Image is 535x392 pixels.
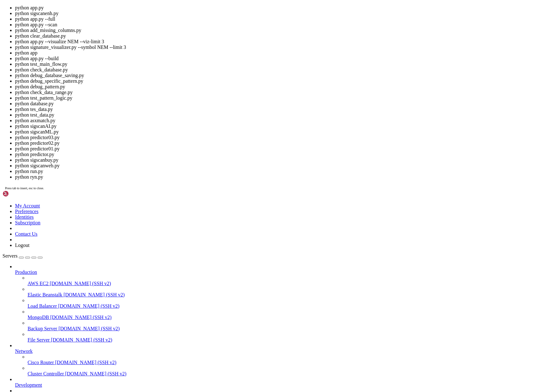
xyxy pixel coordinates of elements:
[15,377,532,388] li: Development
[51,337,112,342] span: [DOMAIN_NAME] (SSH v2)
[3,143,453,149] x-row: Enable ESM Apps to receive additional future security updates.
[3,44,453,50] x-row: System load: 0.0
[15,157,532,163] li: python sigscanbuy.py
[3,55,453,60] x-row: Memory usage: 40%
[3,206,453,211] x-row: asx_fixed_signals.csv sigscan02.py sigscanML.py sigscanenh.py
[15,101,532,107] li: python database.py
[3,34,453,39] x-row: System information as of [DATE]
[15,84,532,90] li: python debug_pattern.py
[53,175,80,180] span: ~/Project51
[53,216,80,221] span: ~/Project51
[3,24,453,29] x-row: * Support: [URL][DOMAIN_NAME]
[53,211,80,216] span: ~/Project51
[3,3,453,8] x-row: Welcome to Ubuntu 24.04.3 LTS (GNU/Linux 6.8.0-79-generic x86_64)
[15,269,532,275] a: Production
[28,298,532,309] li: Load Balancer [DOMAIN_NAME] (SSH v2)
[3,164,453,169] x-row: Last login: [DATE] from [TECHNICAL_ID]
[120,180,133,185] span: myenv
[28,332,532,343] li: File Server [DOMAIN_NAME] (SSH v2)
[3,91,453,97] x-row: * Strictly confined Kubernetes makes edge and IoT secure. Learn how MicroK8s
[15,5,532,11] li: python app.py
[15,174,532,180] li: python ryn.py
[15,169,532,174] li: python run.py
[15,269,37,275] span: Production
[28,309,532,320] li: MongoDB [DOMAIN_NAME] (SSH v2)
[15,73,532,78] li: python debug_database_saving.py
[28,360,532,365] a: Cisco Router [DOMAIN_NAME] (SSH v2)
[3,201,453,206] x-row: asx300.txt asx_stock_signals_detailed_20250828_142352.json sigscan01.py sigscan07.py sigscanenh.bk3
[3,128,453,133] x-row: 7 updates can be applied immediately.
[15,348,33,354] span: Network
[15,135,532,140] li: python predictor03.py
[3,211,453,216] x-row: : $ python3 -m venv myenv
[15,78,532,84] li: python debug_specific_pattern.py
[3,13,453,18] x-row: * Documentation: [URL][DOMAIN_NAME]
[15,163,532,169] li: python sigscanweb.py
[3,149,453,154] x-row: See [URL][DOMAIN_NAME] or run: sudo pro status
[28,292,62,297] span: Elastic Beanstalk
[20,221,68,226] span: ubuntu@vps-d35ccc65
[3,191,39,197] img: Shellngn
[28,365,532,377] li: Cluster Controller [DOMAIN_NAME] (SSH v2)
[15,343,532,377] li: Network
[15,107,532,112] li: python tes_data.py
[15,33,532,39] li: python clear_database.py
[15,140,532,146] li: python predictor02.py
[3,175,50,180] span: ubuntu@vps-d35ccc65
[3,216,50,221] span: ubuntu@vps-d35ccc65
[15,214,34,220] a: Identities
[28,315,532,320] a: MongoDB [DOMAIN_NAME] (SSH v2)
[301,185,323,190] span: templates
[15,209,39,214] a: Preferences
[28,354,532,365] li: Cisco Router [DOMAIN_NAME] (SSH v2)
[15,39,532,44] li: python app.py --visualize NEM --viz-limit 3
[15,112,532,118] li: python test_data.py
[3,175,453,180] x-row: : $ ls
[15,50,532,56] li: python app
[3,253,43,259] a: Servers
[15,382,42,388] span: Development
[28,326,57,331] span: Backup Server
[3,70,453,76] x-row: Users logged in: 0
[15,123,532,129] li: python sigscanAI.py
[15,67,532,73] li: python check_database.py
[28,281,532,286] a: AWS EC2 [DOMAIN_NAME] (SSH v2)
[3,180,453,185] x-row: '=3.7,' asx_hybrid_signals.csv sigscan03.py sigscanbuy.py sigscanweb.py
[28,315,49,320] span: MongoDB
[28,281,49,286] span: AWS EC2
[70,221,98,226] span: ~/Project51
[3,107,453,112] x-row: [URL][DOMAIN_NAME]
[55,360,117,365] span: [DOMAIN_NAME] (SSH v2)
[50,315,112,320] span: [DOMAIN_NAME] (SSH v2)
[28,286,532,298] li: Elastic Beanstalk [DOMAIN_NAME] (SSH v2)
[3,76,453,81] x-row: IPv4 address for ens3: [TECHNICAL_ID]
[15,129,532,135] li: python sigscanML.py
[50,281,111,286] span: [DOMAIN_NAME] (SSH v2)
[15,220,40,225] a: Subscription
[28,337,50,342] span: File Server
[3,18,453,24] x-row: * Management: [URL][DOMAIN_NAME]
[28,360,54,365] span: Cisco Router
[3,133,453,138] x-row: To see these additional updates run: apt list --upgradable
[15,22,532,28] li: python app.py --scan
[3,65,453,71] x-row: Processes: 143
[65,371,127,376] span: [DOMAIN_NAME] (SSH v2)
[3,253,18,259] span: Servers
[15,11,532,16] li: python sigscanenh.py
[15,264,532,343] li: Production
[28,320,532,332] li: Backup Server [DOMAIN_NAME] (SSH v2)
[15,231,38,237] a: Contact Us
[55,206,75,211] span: instance
[3,211,50,216] span: ubuntu@vps-d35ccc65
[15,382,532,388] a: Development
[15,118,532,123] li: python asxmatch.py
[3,81,453,86] x-row: IPv6 address for ens3: [TECHNICAL_ID]
[3,117,453,123] x-row: Expanded Security Maintenance for Applications is not enabled.
[3,169,453,175] x-row: : $ cd Project51
[28,275,532,286] li: AWS EC2 [DOMAIN_NAME] (SSH v2)
[15,243,29,248] a: Logout
[15,90,532,95] li: python check_data_range.py
[3,221,453,227] x-row: (myenv) : $ python
[28,337,532,343] a: File Server [DOMAIN_NAME] (SSH v2)
[15,95,532,101] li: python test_pattern_logic.py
